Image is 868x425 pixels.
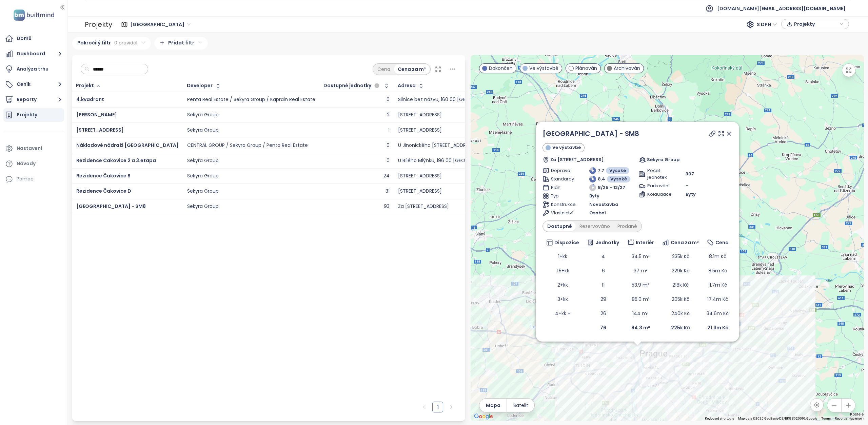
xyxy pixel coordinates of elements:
[384,204,390,210] div: 93
[707,296,728,303] span: 17.4m Kč
[647,167,671,181] span: Počet jednotek
[17,65,48,73] div: Analýza trhu
[3,157,64,171] a: Návody
[398,173,442,179] div: [STREET_ADDRESS]
[17,144,42,153] div: Nastavení
[794,19,838,29] span: Projekty
[398,83,416,88] div: Adresa
[398,97,559,103] div: Silnice bez názvu, 160 00 [GEOGRAPHIC_DATA], [GEOGRAPHIC_DATA]
[187,83,213,88] div: Developer
[672,296,689,303] span: 205k Kč
[3,93,64,107] button: Reporty
[449,405,453,409] span: right
[386,188,390,194] div: 31
[554,239,579,246] span: Dispozice
[432,402,443,412] li: 1
[672,267,689,274] span: 229k Kč
[717,0,846,17] span: [DOMAIN_NAME][EMAIL_ADDRESS][DOMAIN_NAME]
[623,249,658,264] td: 34.5 m²
[596,239,619,246] span: Jednotky
[76,203,146,210] a: [GEOGRAPHIC_DATA] - SM8
[551,201,574,208] span: Konstrukce
[76,127,124,133] a: [STREET_ADDRESS]
[671,310,690,317] span: 240k Kč
[419,402,430,412] li: Předchozí strana
[529,64,558,72] span: Ve výstavbě
[671,239,699,246] span: Cena za m²
[686,182,688,189] span: -
[610,176,627,182] span: Vysoké
[85,18,112,31] div: Projekty
[623,292,658,306] td: 85.0 m²
[398,204,449,210] div: Za [STREET_ADDRESS]
[76,142,179,149] a: Nákladové nádraží [GEOGRAPHIC_DATA]
[154,37,208,50] div: Přidat filtr
[187,188,219,194] div: Sekyra Group
[3,62,64,76] a: Analýza trhu
[130,19,191,30] span: Praha
[387,142,390,149] div: 0
[551,176,574,182] span: Standardy
[489,64,513,72] span: Dokončen
[636,239,654,246] span: Interiér
[76,96,104,103] a: 4.kvadrant
[387,112,390,118] div: 2
[76,111,117,118] span: [PERSON_NAME]
[76,83,94,88] div: Projekt
[17,175,34,183] div: Pomoc
[3,47,64,61] button: Dashboard
[398,188,442,194] div: [STREET_ADDRESS]
[709,253,726,260] span: 8.1m Kč
[598,176,605,182] span: 8.4
[446,402,457,412] button: right
[76,188,131,194] a: Rezidence Čakovice D
[383,173,390,179] div: 24
[507,399,534,412] button: Satelit
[114,39,137,46] span: 0 pravidel
[323,83,371,88] span: Dostupné jednotky
[76,157,156,164] span: Rezidence Čakovice 2 a 3.etapa
[583,306,623,321] td: 26
[647,156,679,163] span: Sekyra Group
[446,402,457,412] li: Následující strana
[589,193,599,199] span: Byty
[542,264,583,278] td: 1.5+kk
[12,8,56,22] img: logo
[551,167,574,174] span: Doprava
[17,34,32,43] div: Domů
[187,97,315,103] div: Penta Real Estate / Sekyra Group / Kaprain Real Estate
[3,32,64,45] a: Domů
[609,167,626,174] span: Vysoké
[686,171,694,177] span: 307
[387,158,390,164] div: 0
[76,172,131,179] a: Rezidence Čakovice B
[589,201,618,208] span: Novostavba
[686,191,696,198] span: Byty
[187,127,219,133] div: Sekyra Group
[598,184,625,191] span: 8/25 - 12/27
[398,142,476,149] div: U Jinonického [STREET_ADDRESS]
[671,324,690,331] b: 225k Kč
[614,221,641,231] div: Prodané
[388,127,390,133] div: 1
[583,292,623,306] td: 29
[631,324,650,331] b: 94.3 m²
[479,399,507,412] button: Mapa
[583,278,623,292] td: 11
[623,264,658,278] td: 37 m²
[187,158,219,164] div: Sekyra Group
[623,278,658,292] td: 53.9 m²
[623,306,658,321] td: 144 m²
[542,292,583,306] td: 3+kk
[187,142,308,149] div: CENTRAL GROUP / Sekyra Group / Penta Real Estate
[433,402,443,412] a: 1
[398,112,442,118] div: [STREET_ADDRESS]
[398,158,608,164] div: U Bílého Mlýnku, 196 00 [GEOGRAPHIC_DATA]-[GEOGRAPHIC_DATA], [GEOGRAPHIC_DATA]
